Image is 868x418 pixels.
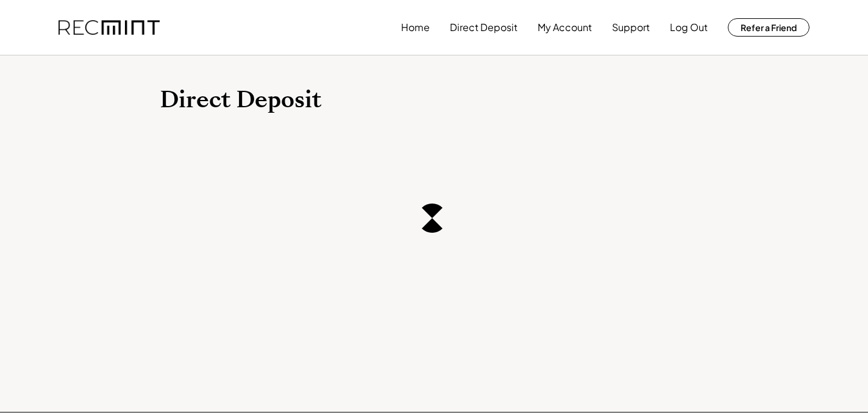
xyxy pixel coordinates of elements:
[160,86,708,115] h1: Direct Deposit
[728,18,809,37] button: Refer a Friend
[401,15,430,40] button: Home
[538,15,592,40] button: My Account
[59,20,160,35] img: recmint-logotype%403x.png
[670,15,708,40] button: Log Out
[612,15,650,40] button: Support
[450,15,518,40] button: Direct Deposit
